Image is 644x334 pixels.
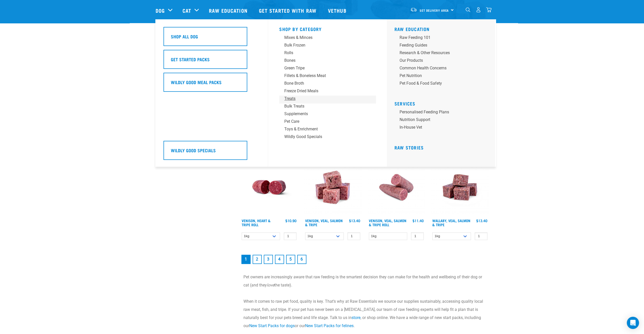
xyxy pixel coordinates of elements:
a: Vethub [323,0,353,21]
a: Personalised Feeding Plans [394,109,491,117]
a: Raw Stories [394,146,424,149]
a: Supplements [279,111,376,118]
input: 1 [411,232,424,240]
div: Fillets & Boneless Meat [284,73,364,79]
div: $13.40 [476,219,487,223]
a: Page 1 [241,255,251,264]
h5: Shop By Category [279,26,376,31]
span: Set Delivery Area [420,9,449,11]
input: 1 [284,232,296,240]
a: Goto page 5 [286,255,295,264]
a: Toys & Enrichment [279,126,376,134]
a: Freeze Dried Meals [279,88,376,96]
div: Supplements [284,111,364,117]
a: Wallaby, Veal, Salmon & Tripe [432,220,470,225]
input: 1 [348,232,360,240]
div: Wildly Good Specials [284,134,364,140]
a: Pet Nutrition [394,73,491,80]
div: Common Health Concerns [400,65,479,71]
a: store [352,315,360,320]
div: Freeze Dried Meals [284,88,364,94]
div: Pet Food & Food Safety [400,80,479,86]
div: Our Products [400,57,479,64]
img: home-icon@2x.png [486,7,491,12]
a: Raw Feeding 101 [394,35,491,42]
nav: pagination [240,254,489,265]
a: Wildly Good Specials [163,141,260,164]
a: Venison, Heart & Tripe Roll [242,220,271,225]
img: van-moving.png [410,7,417,12]
a: Treats [279,96,376,103]
h5: Wildly Good Specials [171,147,216,154]
div: Pet Nutrition [400,73,479,79]
p: When it comes to raw pet food, quality is key. That’s why at Raw Essentials we source our supplie... [243,297,486,330]
a: Venison, Veal, Salmon & Tripe [305,220,343,225]
img: Raw Essentials Venison Heart & Tripe Hypoallergenic Raw Pet Food Bulk Roll Unwrapped [240,158,298,216]
h5: Shop All Dog [171,33,198,40]
a: Venison, Veal, Salmon & Tripe Roll [369,220,406,225]
div: $10.90 [285,219,296,223]
img: Wallaby Veal Salmon Tripe 1642 [431,158,489,216]
a: Common Health Concerns [394,65,491,73]
a: Goto page 6 [297,255,306,264]
div: Bulk Frozen [284,42,364,48]
div: Open Intercom Messenger [627,317,639,329]
div: Bulk Treats [284,103,364,109]
h5: Wildly Good Meal Packs [171,79,222,85]
a: Bones [279,57,376,65]
a: Goto page 3 [264,255,273,264]
a: In-house vet [394,124,491,132]
a: Wildly Good Meal Packs [163,73,260,96]
div: $13.40 [349,219,360,223]
div: Research & Other Resources [400,50,479,56]
a: Mixes & Minces [279,35,376,42]
img: Venison Veal Salmon Tripe 1651 [368,158,425,216]
a: Goto page 4 [275,255,284,264]
a: Nutrition Support [394,117,491,124]
a: Cat [183,7,191,14]
a: Bulk Treats [279,103,376,111]
div: Bones [284,57,364,64]
em: love [267,283,274,287]
a: Rolls [279,50,376,57]
a: Get Started Packs [163,50,260,73]
a: Raw Education [394,28,430,30]
div: Rolls [284,50,364,56]
a: Bone Broth [279,80,376,88]
div: Green Tripe [284,65,364,71]
img: home-icon-1@2x.png [466,7,470,12]
div: Pet Care [284,118,364,125]
a: New Start Packs for felines [305,323,354,328]
h5: Get Started Packs [171,56,210,63]
div: $11.40 [412,219,424,223]
div: Toys & Enrichment [284,126,364,132]
div: Feeding Guides [400,42,479,48]
p: Pet owners are increasingly aware that raw feeding is the smartest decision they can make for the... [243,273,486,289]
a: Bulk Frozen [279,42,376,50]
h5: Services [394,101,491,105]
img: Venison Veal Salmon Tripe 1621 [304,158,361,216]
input: 1 [475,232,487,240]
div: Mixes & Minces [284,35,364,41]
div: Bone Broth [284,80,364,86]
a: Pet Care [279,118,376,126]
a: Feeding Guides [394,42,491,50]
a: Dog [156,7,165,14]
img: user.png [476,7,481,12]
a: Get started with Raw [254,0,323,21]
div: Raw Feeding 101 [400,35,479,41]
a: Green Tripe [279,65,376,73]
a: Raw Education [204,0,254,21]
div: Treats [284,96,364,102]
a: Fillets & Boneless Meat [279,73,376,80]
a: Our Products [394,57,491,65]
a: Goto page 2 [253,255,262,264]
a: Research & Other Resources [394,50,491,57]
a: Wildly Good Specials [279,134,376,141]
a: New Start Packs for dogs [249,323,295,328]
a: Pet Food & Food Safety [394,80,491,88]
a: Shop All Dog [163,27,260,50]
